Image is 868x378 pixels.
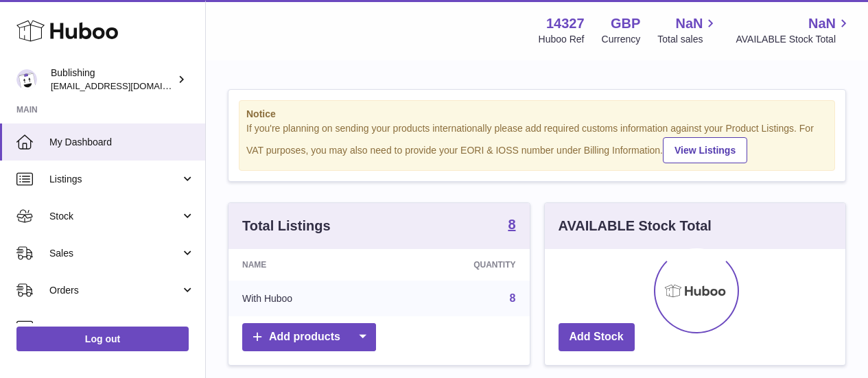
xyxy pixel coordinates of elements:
[663,137,747,163] a: View Listings
[736,14,852,46] a: NaN AVAILABLE Stock Total
[508,217,515,231] strong: 8
[51,80,202,91] span: [EMAIL_ADDRESS][DOMAIN_NAME]
[49,247,180,260] span: Sales
[49,210,180,223] span: Stock
[246,108,828,121] strong: Notice
[546,14,585,33] strong: 14327
[539,33,585,46] div: Huboo Ref
[49,321,195,334] span: Usage
[49,173,180,186] span: Listings
[228,249,387,281] th: Name
[602,33,641,46] div: Currency
[559,323,635,351] a: Add Stock
[246,122,828,163] div: If you're planning on sending your products internationally please add required customs informati...
[508,217,515,234] a: 8
[611,14,640,33] strong: GBP
[657,14,718,46] a: NaN Total sales
[49,136,195,149] span: My Dashboard
[16,327,189,351] a: Log out
[49,284,180,297] span: Orders
[657,33,718,46] span: Total sales
[242,217,331,235] h3: Total Listings
[387,249,529,281] th: Quantity
[808,14,836,33] span: NaN
[559,217,712,235] h3: AVAILABLE Stock Total
[675,14,703,33] span: NaN
[242,323,376,351] a: Add products
[228,281,387,316] td: With Huboo
[16,69,37,90] img: internalAdmin-14327@internal.huboo.com
[736,33,852,46] span: AVAILABLE Stock Total
[510,292,516,304] a: 8
[51,67,174,93] div: Bublishing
